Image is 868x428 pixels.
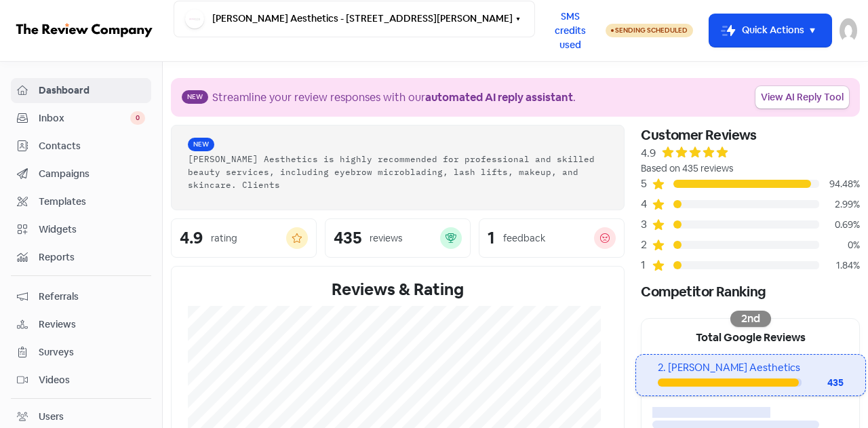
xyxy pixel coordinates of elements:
span: Widgets [39,222,145,237]
div: rating [211,231,237,246]
div: 4 [641,196,652,212]
span: Contacts [39,139,145,153]
span: Dashboard [39,83,145,98]
a: Campaigns [11,161,151,187]
div: Total Google Reviews [642,319,859,354]
div: 94.48% [819,177,860,191]
a: Reviews [11,312,151,337]
div: [PERSON_NAME] Aesthetics is highly recommended for professional and skilled beauty services, incl... [188,153,608,191]
div: 3 [641,216,652,233]
span: New [182,90,208,104]
span: SMS credits used [547,9,594,52]
a: Widgets [11,217,151,242]
a: View AI Reply Tool [755,86,849,109]
div: 2.99% [819,197,860,212]
a: Templates [11,189,151,214]
div: 0.69% [819,218,860,232]
button: [PERSON_NAME] Aesthetics - [STREET_ADDRESS][PERSON_NAME] [174,1,535,37]
div: Reviews & Rating [188,277,608,302]
div: 2. [PERSON_NAME] Aesthetics [658,360,844,376]
div: 4.9 [180,230,203,246]
b: automated AI reply assistant [425,90,573,104]
img: User [840,18,857,43]
div: Competitor Ranking [641,281,860,302]
a: Videos [11,368,151,393]
div: Based on 435 reviews [641,161,860,176]
span: Inbox [39,111,130,125]
span: Videos [39,373,145,387]
a: Sending Scheduled [606,22,693,39]
div: 1.84% [819,258,860,273]
a: Inbox 0 [11,106,151,131]
div: 2nd [730,311,771,327]
a: Dashboard [11,78,151,103]
div: 2 [641,237,652,253]
div: 5 [641,176,652,192]
div: 4.9 [641,145,656,161]
span: Sending Scheduled [615,26,688,35]
span: Reviews [39,317,145,332]
div: 1 [641,257,652,273]
a: 435reviews [325,218,471,258]
div: 435 [334,230,361,246]
button: Quick Actions [709,14,831,47]
a: 4.9rating [171,218,317,258]
div: Customer Reviews [641,125,860,145]
span: Campaigns [39,167,145,181]
a: SMS credits used [535,22,606,37]
span: Reports [39,250,145,265]
a: Reports [11,245,151,270]
span: Templates [39,195,145,209]
a: Surveys [11,340,151,365]
div: 435 [802,376,844,390]
span: New [188,138,214,151]
div: 0% [819,238,860,252]
div: feedback [503,231,545,246]
a: Referrals [11,284,151,309]
div: Streamline your review responses with our . [212,90,576,106]
a: 1feedback [479,218,625,258]
span: 0 [130,111,145,125]
span: Referrals [39,290,145,304]
a: Contacts [11,134,151,159]
span: Surveys [39,345,145,359]
div: reviews [370,231,402,246]
div: Users [39,410,64,424]
div: 1 [488,230,495,246]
